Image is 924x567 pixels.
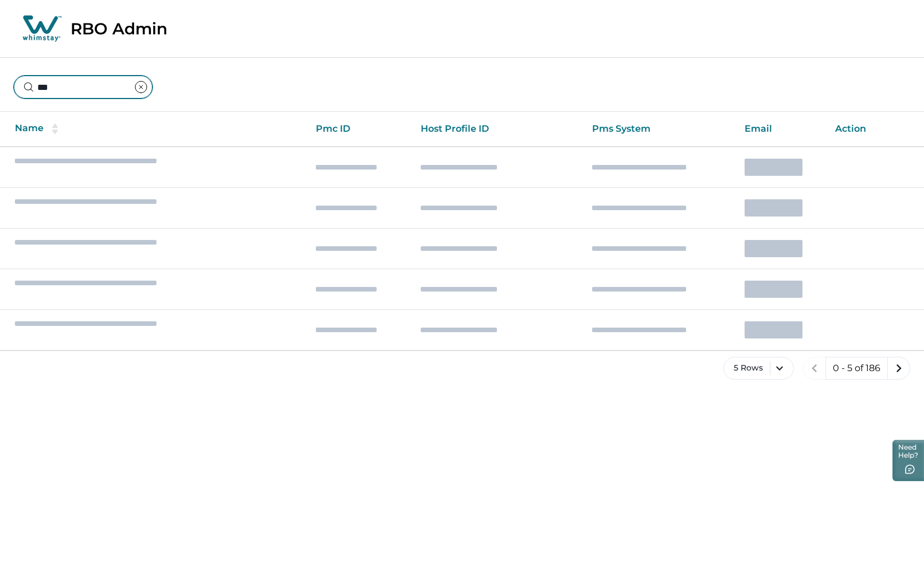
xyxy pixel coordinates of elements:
th: Host Profile ID [412,112,583,147]
button: sorting [44,123,66,135]
button: previous page [803,357,826,380]
p: RBO Admin [71,19,167,38]
p: 0 - 5 of 186 [833,363,880,374]
th: Pms System [583,112,735,147]
button: 0 - 5 of 186 [825,357,888,380]
th: Action [826,112,924,147]
button: clear input [130,76,152,99]
button: 5 Rows [723,357,794,380]
button: next page [887,357,910,380]
th: Pmc ID [307,112,411,147]
th: Email [735,112,827,147]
